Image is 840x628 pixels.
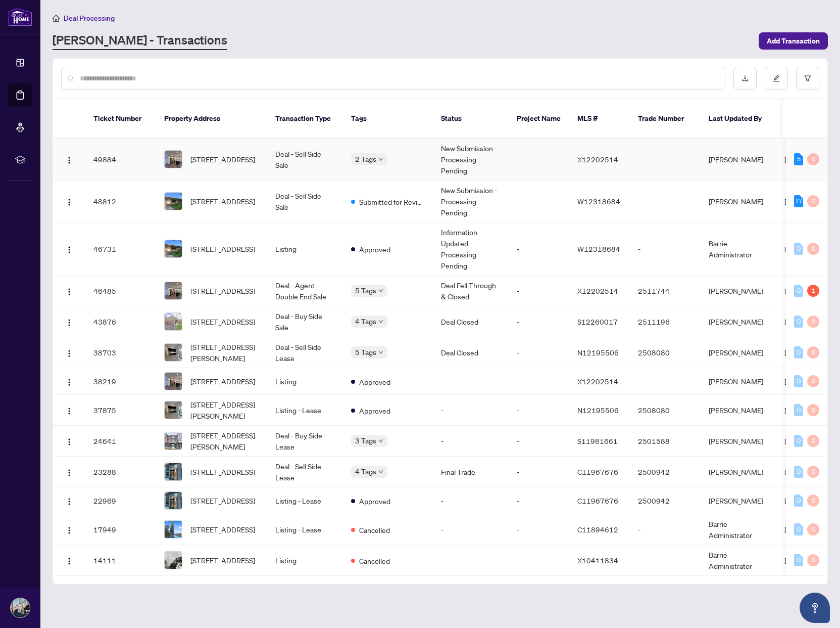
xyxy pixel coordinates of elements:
button: Logo [61,492,77,509]
button: Logo [61,193,77,209]
td: 22969 [85,487,156,514]
span: Approved [359,244,390,255]
div: 0 [807,523,819,535]
td: 48812 [85,181,156,222]
td: Barrie Administrator [701,514,776,545]
span: 2 Tags [355,153,376,165]
td: 14111 [85,545,156,576]
td: - [433,487,509,514]
td: [PERSON_NAME] [701,426,776,457]
img: thumbnail-img [165,463,182,480]
span: [DATE] [784,406,807,415]
td: 38219 [85,368,156,395]
div: 1 [807,285,819,297]
img: thumbnail-img [165,492,182,509]
span: [STREET_ADDRESS] [190,196,255,207]
button: edit [765,67,788,90]
span: 4 Tags [355,466,376,477]
button: Logo [61,151,77,167]
span: [DATE] [784,197,807,206]
span: Cancelled [359,555,390,566]
span: down [378,469,383,474]
div: 0 [807,243,819,255]
div: 0 [794,375,803,387]
button: Logo [61,283,77,299]
span: [STREET_ADDRESS] [190,466,255,477]
span: 5 Tags [355,285,376,296]
span: [STREET_ADDRESS][PERSON_NAME] [190,341,259,364]
span: [DATE] [784,244,807,253]
th: Trade Number [630,99,701,139]
span: 3 Tags [355,435,376,446]
img: thumbnail-img [165,313,182,330]
span: [DATE] [784,155,807,164]
td: 2511744 [630,276,701,306]
button: Logo [61,313,77,330]
span: [DATE] [784,286,807,295]
span: Deal Processing [64,14,115,23]
th: Status [433,99,509,139]
td: [PERSON_NAME] [701,395,776,426]
span: down [378,288,383,293]
span: N12195506 [577,348,619,357]
td: [PERSON_NAME] [701,306,776,337]
button: Add Transaction [759,32,828,50]
td: 23288 [85,457,156,487]
img: Logo [65,288,73,296]
td: Listing - Lease [267,395,343,426]
td: 2501588 [630,426,701,457]
td: - [630,181,701,222]
span: down [378,438,383,443]
td: Deal - Sell Side Lease [267,337,343,368]
th: Last Updated By [701,99,776,139]
span: X12202514 [577,377,618,386]
td: 2508080 [630,337,701,368]
th: Project Name [509,99,569,139]
td: - [509,395,569,426]
img: Logo [65,438,73,446]
button: Logo [61,552,77,568]
span: Approved [359,405,390,416]
span: [DATE] [784,496,807,505]
td: - [509,487,569,514]
span: [STREET_ADDRESS][PERSON_NAME] [190,430,259,452]
span: [STREET_ADDRESS] [190,495,255,506]
div: 0 [794,495,803,507]
span: S12260017 [577,317,618,326]
td: 43876 [85,306,156,337]
img: thumbnail-img [165,552,182,569]
td: - [630,222,701,276]
td: [PERSON_NAME] [701,276,776,306]
div: 0 [794,466,803,478]
img: Logo [65,498,73,506]
span: S11981661 [577,436,618,445]
td: 2508080 [630,395,701,426]
td: Information Updated - Processing Pending [433,222,509,276]
td: Listing - Lease [267,514,343,545]
td: Deal - Sell Side Sale [267,139,343,181]
span: Approved [359,496,390,507]
span: [DATE] [784,525,807,534]
th: Transaction Type [267,99,343,139]
td: - [433,395,509,426]
td: Listing [267,545,343,576]
img: thumbnail-img [165,373,182,390]
img: Logo [65,156,73,164]
img: thumbnail-img [165,521,182,538]
img: Logo [65,349,73,357]
div: 0 [794,554,803,566]
td: Final Trade [433,457,509,487]
td: - [509,181,569,222]
td: 2500942 [630,457,701,487]
span: [STREET_ADDRESS][PERSON_NAME] [190,399,259,421]
td: [PERSON_NAME] [701,368,776,395]
img: Logo [65,198,73,206]
div: 0 [807,435,819,447]
div: 0 [794,346,803,358]
td: [PERSON_NAME] [701,487,776,514]
td: New Submission - Processing Pending [433,139,509,181]
td: 46731 [85,222,156,276]
div: 0 [807,375,819,387]
td: Deal Fell Through & Closed [433,276,509,306]
div: 0 [807,316,819,328]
